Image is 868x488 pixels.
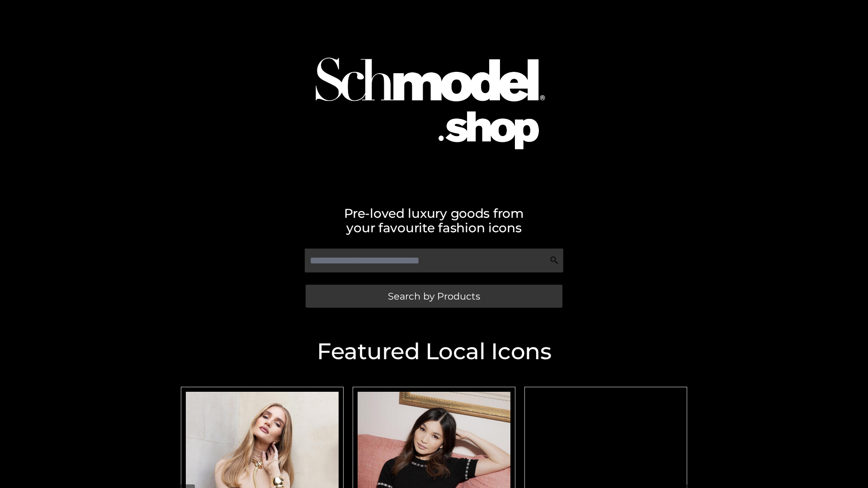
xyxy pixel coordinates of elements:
[550,256,559,265] img: Search Icon
[176,340,692,363] h2: Featured Local Icons​
[176,206,692,235] h2: Pre-loved luxury goods from your favourite fashion icons
[306,285,562,308] a: Search by Products
[388,291,480,301] span: Search by Products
